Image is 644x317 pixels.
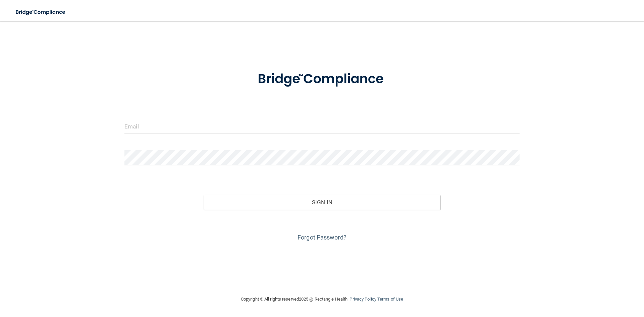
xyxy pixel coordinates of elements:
[350,297,376,302] a: Privacy Policy
[204,195,441,210] button: Sign In
[10,5,72,19] img: bridge_compliance_login_screen.278c3ca4.svg
[124,119,520,134] input: Email
[244,62,400,97] img: bridge_compliance_login_screen.278c3ca4.svg
[200,288,444,310] div: Copyright © All rights reserved 2025 @ Rectangle Health | |
[377,297,403,302] a: Terms of Use
[298,234,346,241] a: Forgot Password?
